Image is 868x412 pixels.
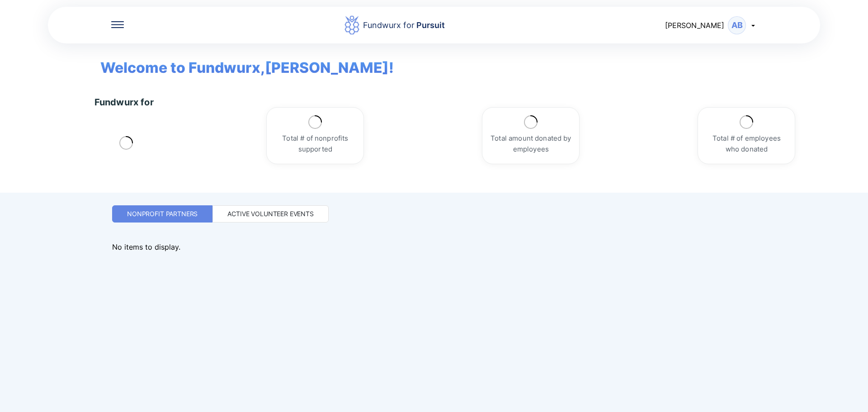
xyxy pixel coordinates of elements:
div: Active Volunteer Events [227,209,314,218]
span: Welcome to Fundwurx, [PERSON_NAME] ! [87,43,394,79]
span: Pursuit [415,20,445,30]
span: [PERSON_NAME] [665,21,724,30]
div: Fundwurx for [94,97,154,108]
div: Total amount donated by employees [490,133,572,155]
div: Total # of nonprofits supported [274,133,356,155]
div: Nonprofit Partners [127,209,198,218]
div: Fundwurx for [363,19,445,32]
div: Total # of employees who donated [705,133,788,155]
div: AB [728,16,746,34]
p: No items to display. [112,242,756,251]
